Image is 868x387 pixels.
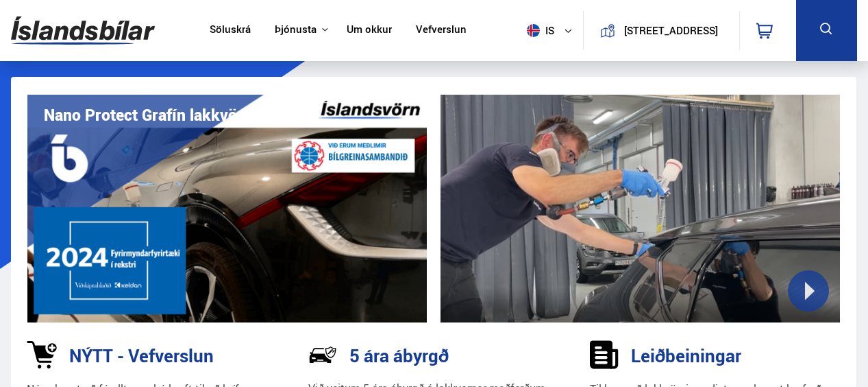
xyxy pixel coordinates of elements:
[11,8,155,53] img: G0Ugv5HjCgRt.svg
[308,340,337,369] img: NP-R9RrMhXQFCiaa.svg
[69,345,214,366] h3: NÝTT - Vefverslun
[27,95,427,322] img: vI42ee_Copy_of_H.png
[210,23,251,38] a: Söluskrá
[591,11,731,50] a: [STREET_ADDRESS]
[416,23,467,38] a: Vefverslun
[44,106,252,124] h1: Nano Protect Grafín lakkvörn
[347,23,392,38] a: Um okkur
[521,10,583,51] button: is
[621,25,721,36] button: [STREET_ADDRESS]
[527,24,540,37] img: svg+xml;base64,PHN2ZyB4bWxucz0iaHR0cDovL3d3dy53My5vcmcvMjAwMC9zdmciIHdpZHRoPSI1MTIiIGhlaWdodD0iNT...
[521,24,556,37] span: is
[275,23,317,36] button: Þjónusta
[349,345,449,366] h3: 5 ára ábyrgð
[590,340,619,369] img: sDldwouBCQTERH5k.svg
[27,340,57,369] img: 1kVRZhkadjUD8HsE.svg
[631,345,741,366] h3: Leiðbeiningar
